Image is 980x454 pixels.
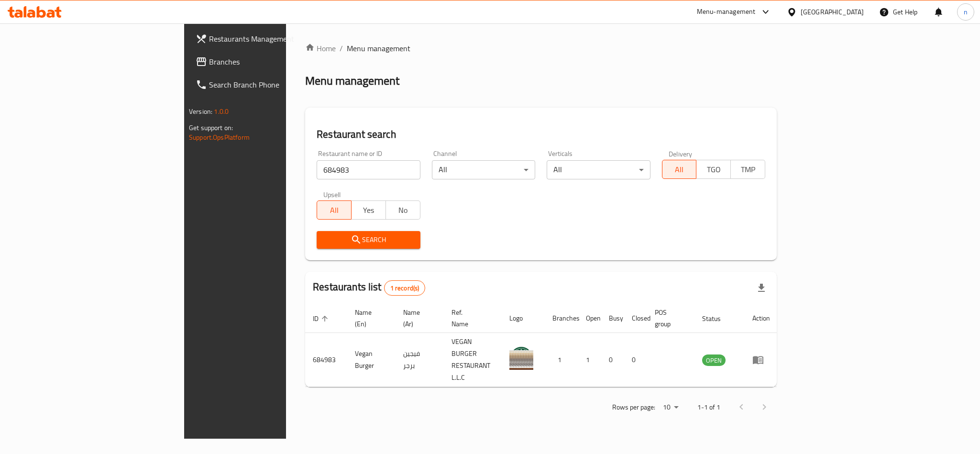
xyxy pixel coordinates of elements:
span: Name (En) [355,307,384,330]
span: Menu management [347,43,410,54]
div: Rows per page: [659,400,682,415]
button: Yes [351,200,386,220]
button: Search [317,231,420,249]
span: TGO [700,163,727,177]
button: TMP [730,160,765,179]
span: Version: [189,105,212,118]
span: ID [313,313,331,324]
span: 1 record(s) [385,284,425,293]
span: POS group [655,307,683,330]
span: No [390,203,417,217]
span: Search Branch Phone [209,79,340,90]
div: [GEOGRAPHIC_DATA] [801,7,864,17]
span: OPEN [702,355,726,366]
span: All [321,203,348,217]
td: 0 [624,333,647,387]
td: Vegan Burger [347,333,396,387]
p: Rows per page: [612,401,655,413]
span: n [964,7,968,17]
span: 1.0.0 [214,105,229,118]
button: No [385,200,420,220]
td: 1 [578,333,601,387]
span: Search [324,234,412,246]
span: Restaurants Management [209,33,340,44]
div: OPEN [702,354,726,366]
span: Get support on: [189,122,233,134]
input: Search for restaurant name or ID.. [317,160,420,179]
td: VEGAN BURGER RESTAURANT L.L.C [444,333,502,387]
th: Closed [624,304,647,333]
div: Menu [752,354,770,365]
div: Export file [750,277,773,299]
th: Busy [601,304,624,333]
img: Vegan Burger [509,346,533,370]
td: فيجين برجر [396,333,444,387]
button: All [317,200,352,220]
span: TMP [735,163,761,177]
a: Search Branch Phone [188,73,348,96]
button: TGO [696,160,731,179]
nav: breadcrumb [305,43,777,54]
th: Open [578,304,601,333]
span: Ref. Name [451,307,490,330]
div: All [432,160,535,179]
td: 0 [601,333,624,387]
a: Support.OpsPlatform [189,131,250,144]
p: 1-1 of 1 [697,401,720,413]
th: Action [745,304,778,333]
button: All [662,160,697,179]
span: Name (Ar) [403,307,432,330]
th: Branches [545,304,578,333]
a: Branches [188,50,348,73]
th: Logo [502,304,545,333]
a: Restaurants Management [188,27,348,50]
label: Delivery [669,150,693,157]
table: enhanced table [305,304,778,387]
h2: Menu management [305,73,399,89]
span: Yes [355,203,382,217]
span: Status [702,313,733,324]
td: 1 [545,333,578,387]
div: Menu-management [697,6,756,18]
span: Branches [209,56,340,67]
span: All [666,163,693,177]
h2: Restaurants list [313,280,425,296]
h2: Restaurant search [317,127,765,142]
div: All [547,160,650,179]
label: Upsell [323,191,341,198]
